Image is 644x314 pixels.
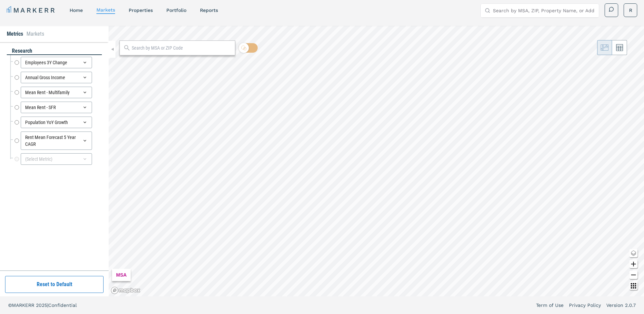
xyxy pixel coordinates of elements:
a: Term of Use [536,302,564,309]
div: Employees 3Y Change [21,57,92,68]
a: home [70,7,83,13]
a: reports [200,7,218,13]
a: Portfolio [166,7,186,13]
button: R [624,3,637,17]
div: research [7,47,102,55]
div: Population YoY Growth [21,117,92,128]
button: Change style map button [629,249,638,257]
button: Zoom in map button [629,260,638,268]
span: MARKERR [12,302,36,308]
a: Version 2.0.7 [606,302,636,309]
li: Metrics [7,30,23,38]
input: Search by MSA, ZIP, Property Name, or Address [493,4,595,17]
div: Annual Gross Income [21,72,92,83]
div: MSA [112,269,131,281]
a: properties [129,7,153,13]
div: Rent Mean Forecast 5 Year CAGR [21,132,92,150]
button: Zoom out map button [629,271,638,279]
button: Other options map button [629,282,638,290]
span: © [8,302,12,308]
span: Confidential [48,302,77,308]
a: Privacy Policy [569,302,601,309]
div: Mean Rent - SFR [21,102,92,113]
a: MARKERR [7,5,56,15]
span: R [629,7,632,14]
div: (Select Metric) [21,153,92,165]
canvas: Map [109,26,644,296]
a: markets [96,7,115,13]
input: Search by MSA or ZIP Code [132,45,232,52]
button: Reset to Default [5,276,104,293]
span: 2025 | [36,302,48,308]
div: Mean Rent - Multifamily [21,87,92,98]
li: Markets [26,30,44,38]
a: Mapbox logo [111,286,141,294]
